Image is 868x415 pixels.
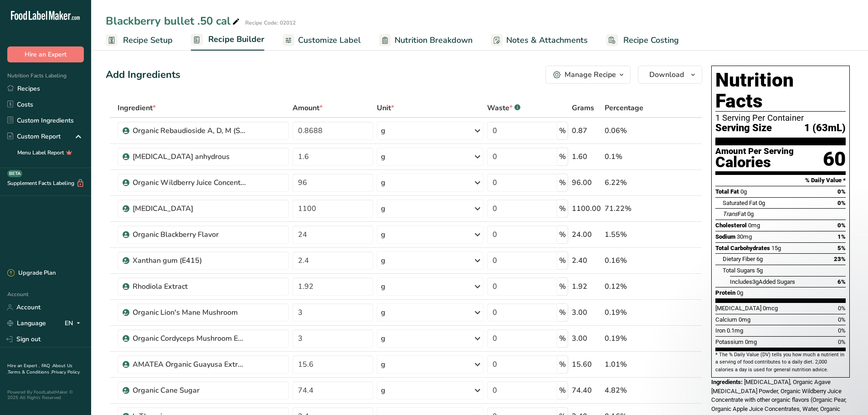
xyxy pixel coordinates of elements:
div: 71.22% [605,203,659,214]
span: 5g [756,267,763,274]
div: g [381,229,385,240]
div: g [381,281,385,292]
div: Organic Cane Sugar [133,385,247,396]
span: Total Carbohydrates [715,245,770,251]
div: Organic Cordyceps Mushroom Extract [133,333,247,344]
div: 74.40 [572,385,601,396]
div: g [381,177,385,188]
div: 1 Serving Per Container [715,113,846,123]
section: * The % Daily Value (DV) tells you how much a nutrient in a serving of food contributes to a dail... [715,351,846,374]
div: 0.19% [605,307,659,318]
span: 6g [756,256,763,262]
div: Upgrade Plan [7,269,56,278]
span: [MEDICAL_DATA] [715,305,761,312]
span: Iron [715,327,725,334]
span: 0.1mg [727,327,743,334]
span: 5% [837,245,846,251]
div: Organic Rebaudioside A, D, M (Stevia Leaf Extract) [133,125,247,136]
div: 1.60 [572,151,601,162]
div: 6.22% [605,177,659,188]
div: [MEDICAL_DATA] [133,203,247,214]
span: Recipe Setup [123,34,173,46]
span: Includes Added Sugars [730,278,795,285]
span: Recipe Costing [623,34,679,46]
a: Language [7,315,46,331]
div: 96.00 [572,177,601,188]
span: 0g [737,289,743,296]
div: Custom Report [7,132,61,141]
div: Recipe Code: 02012 [245,19,296,27]
span: Customize Label [298,34,361,46]
div: 1.92 [572,281,601,292]
div: BETA [7,170,22,177]
div: 4.82% [605,385,659,396]
span: Serving Size [715,123,772,134]
div: Add Ingredients [106,67,180,82]
div: Powered By FoodLabelMaker © 2025 All Rights Reserved [7,389,84,400]
div: 1.55% [605,229,659,240]
span: 0% [837,200,846,206]
span: Total Fat [715,188,739,195]
div: 1100.00 [572,203,601,214]
span: 3g [752,278,759,285]
div: Manage Recipe [565,69,616,80]
div: g [381,385,385,396]
div: 15.60 [572,359,601,370]
button: Hire an Expert [7,46,84,62]
div: Xanthan gum (E415) [133,255,247,266]
span: 0% [838,305,846,312]
div: Waste [487,102,520,113]
div: 24.00 [572,229,601,240]
span: Ingredients: [711,379,743,385]
span: Amount [293,102,323,113]
span: 0g [759,200,765,206]
a: Terms & Conditions . [8,369,51,375]
span: Percentage [605,102,643,113]
span: 1 (63mL) [804,123,846,134]
div: Blackberry bullet .50 cal [106,13,241,29]
span: 0mcg [763,305,778,312]
span: Cholesterol [715,222,747,229]
a: Hire an Expert . [7,363,40,369]
div: g [381,307,385,318]
div: Amount Per Serving [715,147,794,156]
div: 3.00 [572,307,601,318]
span: 30mg [737,233,752,240]
span: Ingredient [118,102,156,113]
span: Protein [715,289,735,296]
span: Download [649,69,684,80]
div: g [381,151,385,162]
div: 0.1% [605,151,659,162]
span: Grams [572,102,594,113]
span: Recipe Builder [208,33,264,46]
span: Potassium [715,338,744,345]
button: Manage Recipe [545,66,631,84]
span: 23% [834,256,846,262]
a: FAQ . [41,363,52,369]
div: Organic Blackberry Flavor [133,229,247,240]
a: About Us . [7,363,72,375]
span: 0mg [745,338,757,345]
span: 0% [838,338,846,345]
span: Saturated Fat [723,200,757,206]
div: g [381,333,385,344]
span: Unit [377,102,394,113]
div: Rhodiola Extract [133,281,247,292]
a: Recipe Setup [106,30,173,51]
a: Recipe Costing [606,30,679,51]
span: 0% [838,327,846,334]
span: Fat [723,210,746,217]
span: Total Sugars [723,267,755,274]
div: 60 [823,147,846,171]
div: 3.00 [572,333,601,344]
span: 0mg [748,222,760,229]
span: 6% [837,278,846,285]
div: g [381,203,385,214]
span: Calcium [715,316,737,323]
span: Notes & Attachments [506,34,588,46]
span: 0mg [739,316,750,323]
a: Recipe Builder [191,29,264,51]
iframe: Intercom live chat [837,384,859,406]
div: [MEDICAL_DATA] anhydrous [133,151,247,162]
button: Download [638,66,702,84]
